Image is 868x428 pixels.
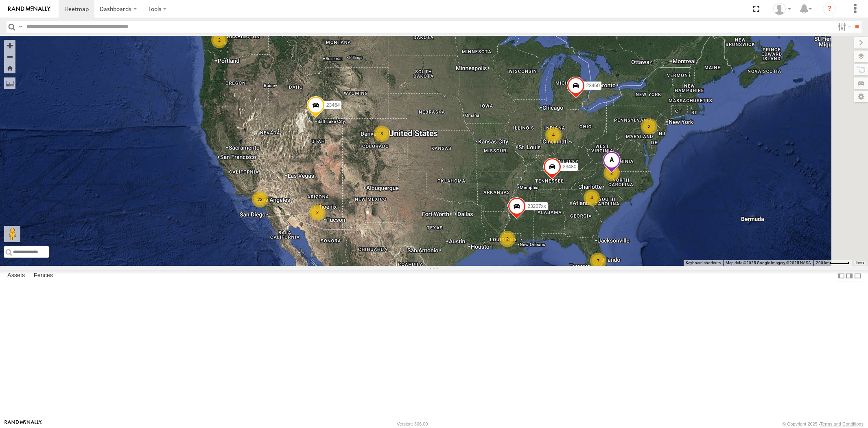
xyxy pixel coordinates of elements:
div: 2 [499,231,516,247]
div: 7 [590,253,606,269]
label: Search Filter Options [835,21,852,33]
a: Terms and Conditions [820,421,864,426]
button: Keyboard shortcuts [686,260,721,266]
label: Map Settings [854,91,868,102]
div: 4 [584,190,600,206]
label: Measure [4,77,15,89]
div: 2 [211,32,227,48]
button: Drag Pegman onto the map to open Street View [4,226,20,242]
button: Map Scale: 200 km per 44 pixels [813,260,852,266]
a: Terms [856,261,864,265]
span: 23464 [326,102,339,108]
button: Zoom Home [4,62,15,73]
span: 23480 [562,164,576,170]
label: Dock Summary Table to the Left [837,270,845,282]
div: Version: 306.00 [397,421,428,426]
span: 23207xx [527,203,546,209]
span: Map data ©2025 Google Imagery ©2025 NASA [726,260,811,265]
button: Zoom out [4,51,15,62]
label: Fences [30,270,57,282]
span: 200 km [816,260,830,265]
div: 2 [309,204,326,221]
div: 22 [252,191,268,207]
div: Sardor Khadjimedov [770,3,794,15]
label: Search Query [17,21,24,33]
div: 2 [641,118,657,135]
div: 4 [545,127,562,143]
label: Hide Summary Table [854,270,862,282]
label: Dock Summary Table to the Right [845,270,853,282]
img: rand-logo.svg [8,6,50,12]
i: ? [823,2,836,15]
div: 3 [374,126,390,142]
label: Assets [3,270,29,282]
a: Visit our Website [4,420,42,428]
span: 23460 [586,83,599,88]
div: © Copyright 2025 - [783,421,864,426]
button: Zoom in [4,40,15,51]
